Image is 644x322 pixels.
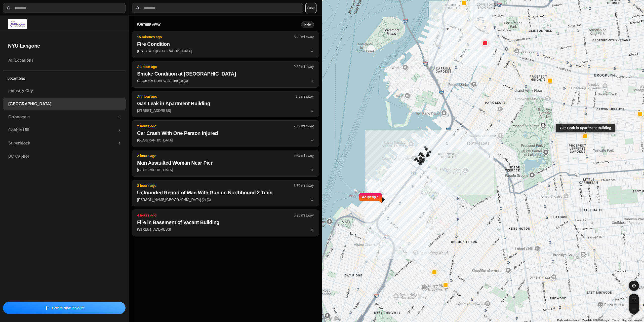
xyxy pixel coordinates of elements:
[556,124,615,132] div: Gas Leak in Apartment Building
[8,42,120,49] h2: NYU Langone
[135,6,140,11] img: search
[379,192,382,203] img: notch
[632,307,636,311] img: zoom-out
[137,213,294,218] p: 4 hours ago
[362,194,379,205] p: 421 people
[137,153,294,158] p: 2 hours ago
[301,21,314,28] button: Hide
[622,319,642,321] a: Report a map error
[3,85,126,97] a: Industry City
[8,114,118,120] h3: Orthopedic
[294,153,314,158] p: 1.94 mi away
[6,6,11,11] img: search
[137,124,294,129] p: 2 hours ago
[629,281,639,291] button: recenter
[137,34,294,40] p: 15 minutes ago
[132,227,319,231] a: 4 hours ago3.98 mi awayFire in Basement of Vacant Building[STREET_ADDRESS]star
[3,111,126,123] a: Orthopedic3
[132,91,319,117] button: An hour ago7.6 mi awayGas Leak in Apartment Building[STREET_ADDRESS]star
[137,64,294,69] p: An hour ago
[8,101,120,107] h3: [GEOGRAPHIC_DATA]
[310,138,314,142] span: star
[629,294,639,304] button: zoom-in
[137,78,314,83] p: Crown Hts-Utica Av Station (3) (4)
[8,127,118,133] h3: Cobble Hill
[3,150,126,162] a: DC Capitol
[118,115,120,120] p: 3
[310,49,314,53] span: star
[137,183,294,188] p: 2 hours ago
[137,197,314,202] p: [PERSON_NAME][GEOGRAPHIC_DATA] (2) (3)
[8,153,120,159] h3: DC Capitol
[132,31,319,58] button: 15 minutes ago6.32 mi awayFire Condition[US_STATE][GEOGRAPHIC_DATA]star
[132,79,319,83] a: An hour ago9.69 mi awaySmoke Condition at [GEOGRAPHIC_DATA]Crown Hts-Utica Av Station (3) (4)star
[296,94,314,99] p: 7.6 mi away
[305,3,316,13] button: Filter
[612,319,619,321] a: Terms (opens in new tab)
[3,71,126,85] h5: Locations
[323,315,340,322] a: Open this area in Google Maps (opens a new window)
[8,140,118,146] h3: Superblock
[132,150,319,177] button: 2 hours ago1.94 mi awayMan Assaulted Woman Near Pier[GEOGRAPHIC_DATA]star
[294,213,314,218] p: 3.98 mi away
[3,137,126,149] a: Superblock4
[137,23,301,27] h5: further away
[137,100,314,107] h2: Gas Leak in Apartment Building
[137,219,314,226] h2: Fire in Basement of Vacant Building
[632,283,636,288] img: recenter
[294,34,314,40] p: 6.32 mi away
[132,180,319,206] button: 2 hours ago3.36 mi awayUnfounded Report of Man With Gun on Northbound 2 Train[PERSON_NAME][GEOGRA...
[137,138,314,143] p: [GEOGRAPHIC_DATA]
[132,138,319,142] a: 2 hours ago2.37 mi awayCar Crash With One Person Injured[GEOGRAPHIC_DATA]star
[629,304,639,314] button: zoom-out
[137,159,314,166] h2: Man Assaulted Woman Near Pier
[582,319,609,321] span: Map data ©2025 Google
[132,49,319,53] a: 15 minutes ago6.32 mi awayFire Condition[US_STATE][GEOGRAPHIC_DATA]star
[8,57,120,63] h3: All Locations
[132,209,319,236] button: 4 hours ago3.98 mi awayFire in Basement of Vacant Building[STREET_ADDRESS]star
[132,61,319,88] button: An hour ago9.69 mi awaySmoke Condition at [GEOGRAPHIC_DATA]Crown Hts-Utica Av Station (3) (4)star
[294,124,314,129] p: 2.37 mi away
[310,227,314,231] span: star
[583,133,588,139] button: Gas Leak in Apartment Building
[294,183,314,188] p: 3.36 mi away
[118,128,120,133] p: 1
[310,109,314,113] span: star
[294,64,314,69] p: 9.69 mi away
[52,305,85,310] p: Create New Incident
[132,168,319,172] a: 2 hours ago1.94 mi awayMan Assaulted Woman Near Pier[GEOGRAPHIC_DATA]star
[632,297,636,301] img: zoom-in
[8,19,27,29] img: logo
[3,302,126,314] button: iconCreate New Incident
[3,98,126,110] a: [GEOGRAPHIC_DATA]
[137,94,296,99] p: An hour ago
[3,124,126,136] a: Cobble Hill1
[3,54,126,66] a: All Locations
[8,88,120,94] h3: Industry City
[132,108,319,113] a: An hour ago7.6 mi awayGas Leak in Apartment Building[STREET_ADDRESS]star
[310,168,314,172] span: star
[132,120,319,147] button: 2 hours ago2.37 mi awayCar Crash With One Person Injured[GEOGRAPHIC_DATA]star
[310,79,314,83] span: star
[323,315,340,322] img: Google
[137,167,314,172] p: [GEOGRAPHIC_DATA]
[137,227,314,232] p: [STREET_ADDRESS]
[137,41,314,48] h2: Fire Condition
[118,141,120,146] p: 4
[358,192,362,203] img: notch
[304,23,311,27] small: Hide
[137,189,314,196] h2: Unfounded Report of Man With Gun on Northbound 2 Train
[132,197,319,202] a: 2 hours ago3.36 mi awayUnfounded Report of Man With Gun on Northbound 2 Train[PERSON_NAME][GEOGRA...
[137,70,314,77] h2: Smoke Condition at [GEOGRAPHIC_DATA]
[310,198,314,202] span: star
[137,130,314,137] h2: Car Crash With One Person Injured
[137,108,314,113] p: [STREET_ADDRESS]
[45,306,49,310] img: icon
[137,49,314,54] p: [US_STATE][GEOGRAPHIC_DATA]
[557,318,579,322] button: Keyboard shortcuts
